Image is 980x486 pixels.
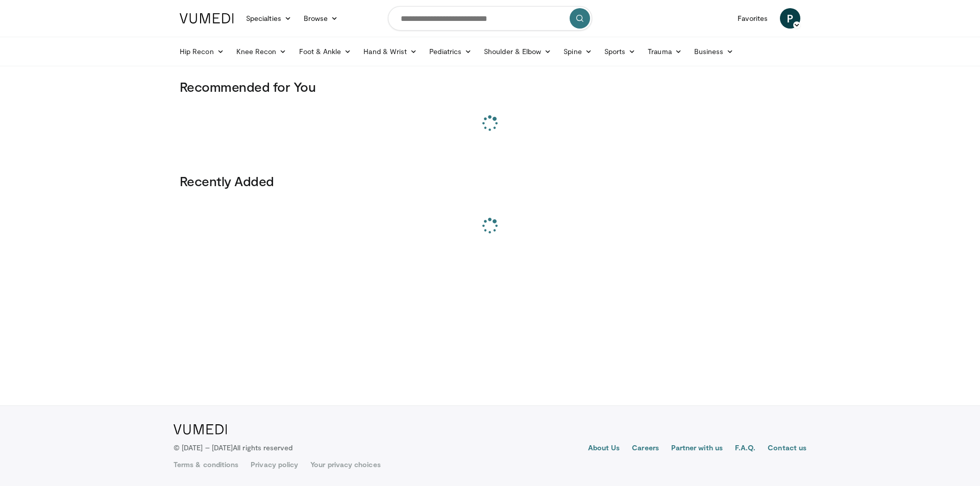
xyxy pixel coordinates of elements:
img: VuMedi Logo [180,13,234,23]
a: About Us [588,443,620,455]
a: Knee Recon [230,41,293,62]
a: Sports [598,41,642,62]
a: Specialties [240,8,298,29]
a: Foot & Ankle [293,41,358,62]
a: Browse [298,8,345,29]
a: Hand & Wrist [357,41,423,62]
p: © [DATE] – [DATE] [174,443,293,453]
h3: Recommended for You [180,79,800,95]
a: Your privacy choices [310,459,380,470]
a: P [780,8,800,29]
h3: Recently Added [180,173,800,189]
a: Contact us [768,443,806,455]
a: Careers [632,443,659,455]
img: VuMedi Logo [174,424,227,434]
a: Spine [557,41,598,62]
a: Shoulder & Elbow [478,41,557,62]
a: Terms & conditions [174,459,238,470]
a: F.A.Q. [735,443,755,455]
a: Privacy policy [251,459,298,470]
a: Pediatrics [423,41,478,62]
a: Trauma [642,41,688,62]
a: Business [688,41,740,62]
span: All rights reserved [233,443,292,452]
a: Favorites [731,8,774,29]
a: Hip Recon [174,41,230,62]
input: Search topics, interventions [388,6,592,31]
a: Partner with us [671,443,723,455]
